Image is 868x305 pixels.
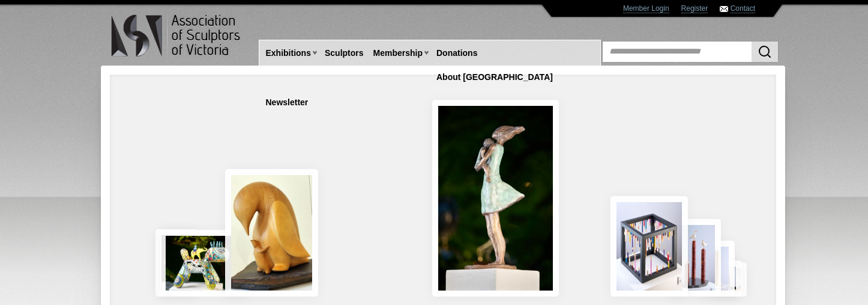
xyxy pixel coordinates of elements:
img: Misaligned [610,196,688,297]
img: Connection [432,100,558,297]
img: Rising Tides [669,219,720,297]
a: Member Login [623,4,669,13]
img: Contact ASV [720,6,728,12]
a: Exhibitions [261,42,316,64]
a: Register [681,4,708,13]
a: About [GEOGRAPHIC_DATA] [432,66,558,88]
a: Membership [369,42,427,64]
img: Scars of Devotion [225,169,319,297]
a: Contact [731,4,755,13]
img: logo.png [110,12,243,60]
a: Newsletter [261,91,313,114]
a: Sculptors [320,42,369,64]
img: Search [758,45,772,59]
a: Donations [432,42,482,64]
